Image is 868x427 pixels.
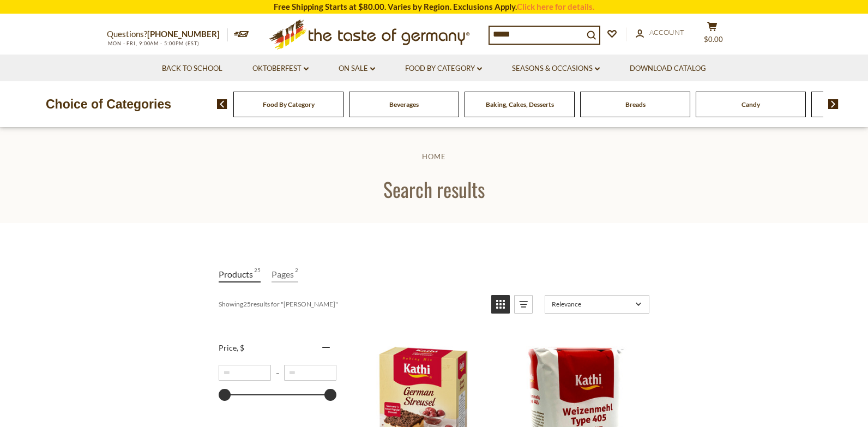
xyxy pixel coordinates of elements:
span: – [271,369,284,377]
a: View grid mode [491,295,510,314]
span: Account [649,28,684,37]
a: On Sale [339,63,375,75]
img: previous arrow [217,99,227,109]
a: Beverages [389,100,419,109]
a: Account [636,27,684,39]
input: Maximum value [284,365,336,381]
a: [PHONE_NUMBER] [147,29,220,39]
span: Price [219,343,244,352]
a: Food By Category [405,63,482,75]
a: Back to School [162,63,222,75]
h1: Search results [34,177,834,201]
a: Seasons & Occasions [512,63,600,75]
input: Minimum value [219,365,271,381]
button: $0.00 [696,21,728,49]
a: Food By Category [263,100,315,109]
a: View Products Tab [219,267,261,282]
span: $0.00 [704,35,723,44]
b: 25 [243,300,251,308]
a: View Pages Tab [272,267,298,282]
span: 2 [295,267,298,281]
p: Questions? [107,27,228,41]
a: Baking, Cakes, Desserts [486,100,554,109]
a: Oktoberfest [252,63,309,75]
span: MON - FRI, 9:00AM - 5:00PM (EST) [107,40,200,46]
span: Relevance [552,300,632,308]
a: Breads [625,100,646,109]
img: next arrow [828,99,839,109]
span: 25 [254,267,261,281]
a: Sort options [545,295,649,314]
span: , $ [237,343,244,352]
a: Candy [742,100,760,109]
a: Home [422,152,446,161]
div: Showing results for " " [219,295,483,314]
a: View list mode [514,295,533,314]
a: Download Catalog [630,63,706,75]
a: Click here for details. [517,2,594,11]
